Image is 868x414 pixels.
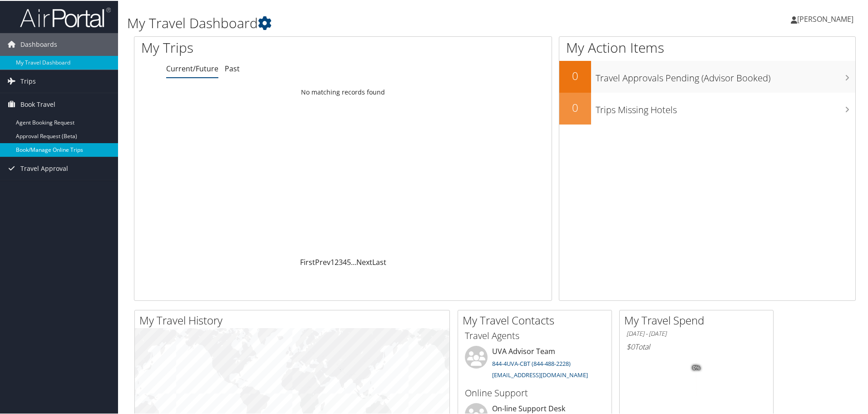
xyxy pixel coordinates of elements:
[356,256,372,266] a: Next
[372,256,386,266] a: Last
[339,256,343,266] a: 3
[596,98,855,115] h3: Trips Missing Hotels
[492,370,588,378] a: [EMAIL_ADDRESS][DOMAIN_NAME]
[465,386,605,399] h3: Online Support
[225,63,240,73] a: Past
[347,256,351,266] a: 5
[626,341,766,351] h6: Total
[791,5,863,32] a: [PERSON_NAME]
[330,256,335,266] a: 1
[166,63,218,73] a: Current/Future
[559,37,855,56] h1: My Action Items
[134,83,552,100] td: No matching records found
[300,256,315,266] a: First
[20,32,57,55] span: Dashboards
[626,329,766,337] h6: [DATE] - [DATE]
[20,69,36,92] span: Trips
[624,312,773,327] h2: My Travel Spend
[596,66,855,84] h3: Travel Approvals Pending (Advisor Booked)
[465,329,605,341] h3: Travel Agents
[127,13,617,32] h1: My Travel Dashboard
[20,156,68,179] span: Travel Approval
[139,312,449,327] h2: My Travel History
[343,256,347,266] a: 4
[460,345,609,382] li: UVA Advisor Team
[492,359,571,367] a: 844-4UVA-CBT (844-488-2228)
[20,92,55,115] span: Book Travel
[626,341,635,351] span: $0
[693,364,700,370] tspan: 0%
[351,256,356,266] span: …
[141,37,371,56] h1: My Trips
[797,13,853,23] span: [PERSON_NAME]
[559,99,591,115] h2: 0
[559,60,855,92] a: 0Travel Approvals Pending (Advisor Booked)
[463,312,612,327] h2: My Travel Contacts
[335,256,339,266] a: 2
[559,92,855,124] a: 0Trips Missing Hotels
[315,256,330,266] a: Prev
[559,67,591,83] h2: 0
[20,6,111,27] img: airportal-logo.png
